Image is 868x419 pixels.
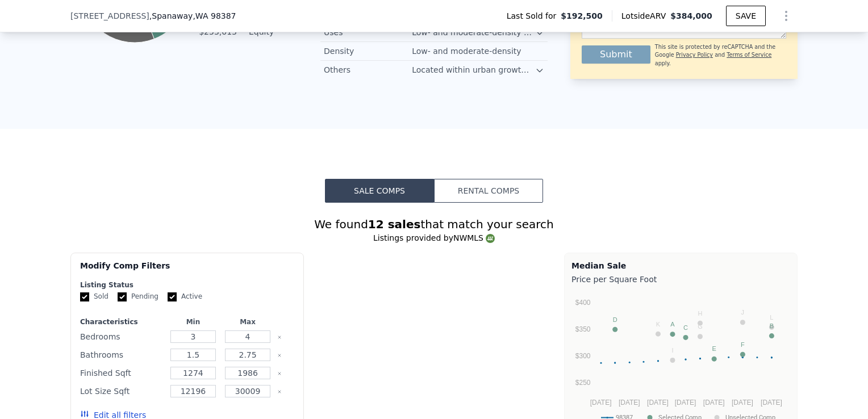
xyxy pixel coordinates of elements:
[412,45,523,57] div: Low- and moderate-density
[698,323,703,330] text: G
[70,232,798,244] div: Listings provided by NWMLS
[775,5,798,27] button: Show Options
[325,179,434,203] button: Sale Comps
[70,216,798,232] div: We found that match your search
[80,292,89,301] input: Sold
[571,271,790,287] div: Price per Square Foot
[621,10,670,22] span: Lotside ARV
[741,341,745,348] text: F
[619,399,640,407] text: [DATE]
[223,317,273,326] div: Max
[675,399,696,407] text: [DATE]
[412,27,535,38] div: Low- and moderate-density single-family residential and compatible civic uses.
[613,316,617,323] text: D
[683,324,688,331] text: C
[277,353,282,358] button: Clear
[670,321,675,328] text: A
[80,292,108,301] label: Sold
[70,10,149,22] span: [STREET_ADDRESS]
[277,371,282,376] button: Clear
[168,317,218,326] div: Min
[770,322,774,329] text: B
[80,260,294,280] div: Modify Comp Filters
[770,314,773,321] text: L
[575,352,591,360] text: $300
[118,292,127,301] input: Pending
[434,179,543,203] button: Rental Comps
[80,383,164,399] div: Lot Size Sqft
[575,299,591,307] text: $400
[368,217,421,231] strong: 12 sales
[324,45,412,57] div: Density
[571,260,790,271] div: Median Sale
[80,317,164,326] div: Characteristics
[412,64,535,76] div: Located within urban growth areas outside Employment, Urban, or Urban Districts.
[168,292,177,301] input: Active
[324,64,412,76] div: Others
[486,234,495,243] img: NWMLS Logo
[732,399,753,407] text: [DATE]
[761,399,782,407] text: [DATE]
[149,10,236,22] span: , Spanaway
[671,347,673,354] text: I
[670,11,712,20] span: $384,000
[80,329,164,345] div: Bedrooms
[703,399,725,407] text: [DATE]
[727,52,771,58] a: Terms of Service
[575,325,591,333] text: $350
[193,11,236,20] span: , WA 98387
[590,399,612,407] text: [DATE]
[277,389,282,394] button: Clear
[741,309,745,316] text: J
[647,399,669,407] text: [DATE]
[656,321,661,328] text: K
[582,45,650,64] button: Submit
[118,292,158,301] label: Pending
[676,52,713,58] a: Privacy Policy
[507,10,561,22] span: Last Sold for
[698,310,703,317] text: H
[726,6,766,26] button: SAVE
[80,280,294,290] div: Listing Status
[80,365,164,381] div: Finished Sqft
[561,10,603,22] span: $192,500
[655,43,786,68] div: This site is protected by reCAPTCHA and the Google and apply.
[80,347,164,363] div: Bathrooms
[712,345,716,352] text: E
[324,27,412,38] div: Uses
[575,379,591,387] text: $250
[277,335,282,340] button: Clear
[168,292,202,301] label: Active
